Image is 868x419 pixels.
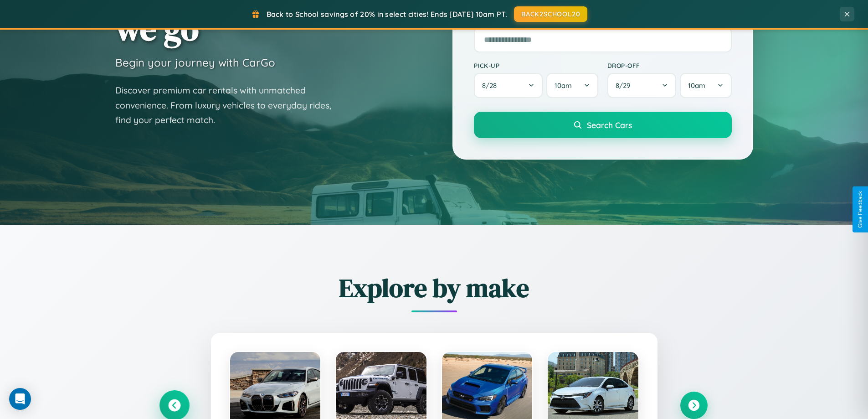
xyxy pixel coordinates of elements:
button: 8/28 [474,73,543,98]
button: Search Cars [474,112,732,138]
span: Search Cars [587,120,632,130]
button: 10am [680,73,731,98]
h2: Explore by make [161,270,708,305]
button: 10am [546,73,598,98]
p: Discover premium car rentals with unmatched convenience. From luxury vehicles to everyday rides, ... [115,83,343,128]
span: 8 / 29 [616,81,635,90]
button: BACK2SCHOOL20 [514,6,587,22]
label: Pick-up [474,62,598,69]
span: 10am [555,81,572,90]
h3: Begin your journey with CarGo [115,56,275,69]
span: Back to School savings of 20% in select cities! Ends [DATE] 10am PT. [267,10,507,19]
span: 10am [688,81,705,90]
label: Drop-off [607,62,732,69]
button: 8/29 [607,73,677,98]
div: Open Intercom Messenger [9,388,31,410]
span: 8 / 28 [482,81,501,90]
div: Give Feedback [857,191,863,228]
